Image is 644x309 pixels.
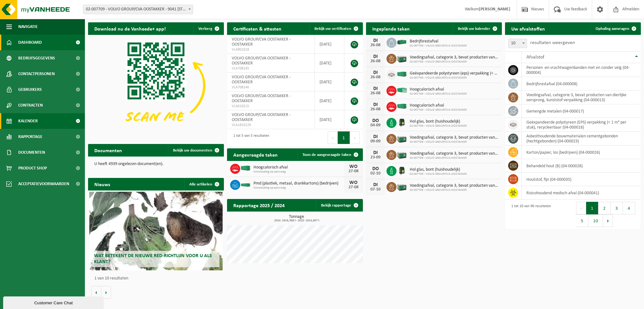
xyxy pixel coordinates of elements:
button: Next [350,131,360,144]
span: VOLVO GROUP/CVA OOSTAKKER - OOSTAKKER [232,56,291,66]
iframe: chat widget [3,295,105,309]
span: Bedrijfsgegevens [18,50,55,66]
span: 10 [508,39,527,48]
h2: Documenten [88,144,128,156]
span: Afvalstof [526,55,544,60]
div: 1 tot 5 van 5 resultaten [230,131,269,145]
span: Toon de aangevraagde taken [303,153,351,157]
div: 07-10 [369,187,382,192]
div: 26-08 [369,107,382,112]
span: Dashboard [18,35,42,50]
span: 2024: 2616,368 t - 2025: 1614,807 t [230,219,363,222]
td: [DATE] [315,91,344,110]
span: Bekijk uw documenten [173,148,212,152]
button: 3 [611,202,623,214]
h2: Download nu de Vanheede+ app! [88,22,172,35]
span: Acceptatievoorwaarden [18,176,69,192]
button: 10 [588,214,603,227]
span: Product Shop [18,160,47,176]
td: gemengde metalen (04-000017) [522,104,641,118]
div: DO [369,166,382,171]
span: 02-007709 - VOLVO GROUP/CVA OOSTAKKER [410,92,467,96]
h2: Nieuws [88,178,116,190]
span: Geëxpandeerde polystyreen (eps) verpakking (< 1 m² per stuk), recycleerbaar [410,71,499,76]
strong: [PERSON_NAME] [479,7,510,12]
button: 1 [338,131,350,144]
span: 02-007709 - VOLVO GROUP/CVA OOSTAKKER [410,44,467,48]
a: Alle artikelen [184,178,223,190]
div: DI [369,182,382,187]
span: 10 [508,39,527,48]
span: Omwisseling op aanvraag [253,186,344,190]
div: 26-08 [369,91,382,96]
img: PB-LB-0680-HPE-GN-01 [397,181,407,192]
span: VLA708145 [232,66,310,71]
img: HK-XC-40-GN-00 [397,103,407,109]
div: DI [369,38,382,43]
div: 02-10 [369,171,382,176]
img: CR-HR-1C-1000-PES-01 [397,165,407,176]
td: voedingsafval, categorie 3, bevat producten van dierlijke oorsprong, kunststof verpakking (04-000... [522,91,641,104]
h3: Tonnage [230,215,363,222]
div: DO [369,118,382,123]
td: [DATE] [315,54,344,73]
div: DI [369,134,382,139]
label: resultaten weergeven [530,40,575,45]
span: Gebruikers [18,82,42,97]
img: HK-XC-40-GN-00 [240,165,251,171]
td: [DATE] [315,35,344,54]
div: 26-08 [369,59,382,63]
p: 1 van 10 resultaten [94,276,221,281]
div: 09-09 [369,139,382,144]
h2: Aangevraagde taken [227,148,284,161]
span: Bekijk uw kalender [458,27,490,31]
span: Rapportage [18,129,42,145]
td: bedrijfsrestafval (04-000008) [522,77,641,91]
div: WO [347,164,360,169]
span: 02-007709 - VOLVO GROUP/CVA OOSTAKKER [410,60,499,64]
p: U heeft 4939 ongelezen document(en). [94,162,218,166]
button: Verberg [193,22,223,35]
button: 1 [586,202,598,214]
img: PB-LB-0680-HPE-GN-01 [397,133,407,144]
td: personen -en vrachtwagenbanden met en zonder velg (04-000004) [522,63,641,77]
span: VOLVO GROUP/CVA OOSTAKKER - OOSTAKKER [232,37,291,47]
span: VLA901818 [232,47,310,52]
span: Hol glas, bont (huishoudelijk) [410,119,467,124]
span: Kalender [18,113,38,129]
span: Bedrijfsrestafval [410,39,467,44]
a: Bekijk uw documenten [168,144,223,157]
img: Download de VHEPlus App [88,35,224,137]
a: Bekijk rapportage [316,199,362,212]
span: Documenten [18,145,45,160]
h2: Rapportage 2025 / 2024 [227,199,291,211]
span: 02-007709 - VOLVO GROUP/CVA OOSTAKKER [410,140,499,144]
a: Wat betekent de nieuwe RED-richtlijn voor u als klant? [89,192,222,270]
img: HK-XZ-20-GN-00 [397,37,407,47]
button: 2 [598,202,611,214]
img: HK-XC-40-GN-00 [397,71,407,77]
button: Previous [576,202,586,214]
img: CR-HR-1C-1000-PES-01 [397,117,407,128]
span: VLA610215 [232,104,310,109]
span: VLA1810129 [232,123,310,128]
td: [DATE] [315,110,344,129]
span: Voedingsafval, categorie 3, bevat producten van dierlijke oorsprong, kunststof v... [410,55,499,60]
button: 5 [576,214,588,227]
span: Ophaling aanvragen [596,27,629,31]
span: 02-007709 - VOLVO GROUP/CVA OOSTAKKER [410,124,467,128]
div: DI [369,54,382,59]
a: Bekijk uw kalender [453,22,501,35]
span: Hoogcalorisch afval [410,87,467,92]
span: Navigatie [18,19,38,35]
span: Verberg [198,27,212,31]
span: Wat betekent de nieuwe RED-richtlijn voor u als klant? [94,253,212,264]
span: Pmd (plastiek, metaal, drankkartons) (bedrijven) [253,181,344,186]
div: DI [369,86,382,91]
span: VOLVO GROUP/CVA OOSTAKKER - OOSTAKKER [232,75,291,85]
span: Voedingsafval, categorie 3, bevat producten van dierlijke oorsprong, kunststof v... [410,183,499,188]
span: 02-007709 - VOLVO GROUP/CVA OOSTAKKER [410,108,467,112]
span: Omwisseling op aanvraag [253,170,344,174]
button: Previous [328,131,338,144]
